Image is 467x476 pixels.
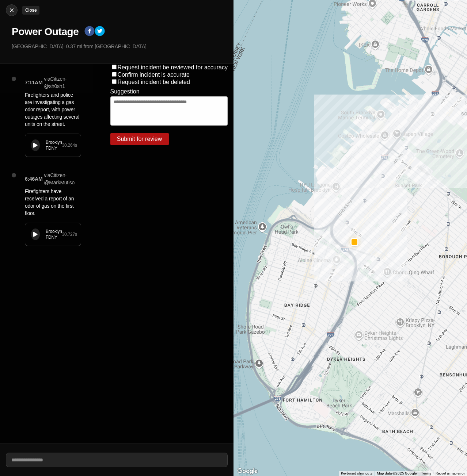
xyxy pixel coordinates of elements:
[6,4,18,16] button: cancelClose
[341,471,372,476] button: Keyboard shortcuts
[84,26,95,38] button: facebook
[118,72,190,78] label: Confirm incident is accurate
[62,231,77,237] div: 30.727 s
[12,25,79,38] h1: Power Outage
[421,471,431,475] a: Terms (opens in new tab)
[25,79,42,86] p: 7:11AM
[25,188,81,217] p: Firefighters have received a report of an odor of gas on the first floor.
[44,75,81,90] p: via Citizen · @ sh0sh1
[110,88,140,95] label: Suggestion
[377,471,417,475] span: Map data ©2025 Google
[25,91,81,128] p: Firefighters and police are investigating a gas odor report, with power outages affecting several...
[235,467,259,476] img: Google
[46,229,62,240] div: Brooklyn FDNY
[95,26,105,38] button: twitter
[8,7,15,14] img: cancel
[436,471,465,475] a: Report a map error
[25,175,42,183] p: 6:46AM
[235,467,259,476] a: Open this area in Google Maps (opens a new window)
[62,142,77,148] div: 30.264 s
[110,133,169,145] button: Submit for review
[46,139,62,151] div: Brooklyn FDNY
[118,79,190,85] label: Request incident be deleted
[118,64,228,70] label: Request incident be reviewed for accuracy
[12,43,228,50] p: [GEOGRAPHIC_DATA] · 0.37 mi from [GEOGRAPHIC_DATA]
[44,172,81,186] p: via Citizen · @ MarkMutiso
[25,8,37,13] small: Close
